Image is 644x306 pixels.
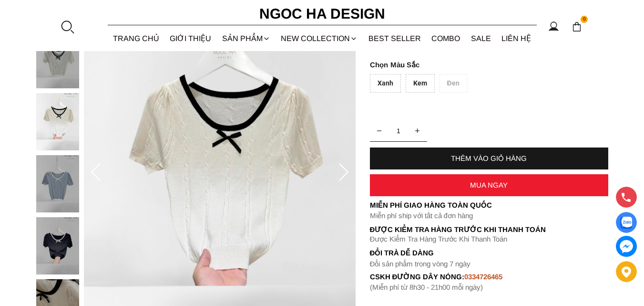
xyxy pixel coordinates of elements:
[36,31,79,88] img: Veri Top_ Áo Dệt Kim Viền Cổ Đính Nơ A1019_mini_1
[426,26,466,51] a: Combo
[370,201,492,209] font: Miễn phí giao hàng toàn quốc
[496,26,537,51] a: LIÊN HỆ
[108,26,165,51] a: TRANG CHỦ
[406,74,435,93] div: Kem
[370,283,483,291] font: (Miễn phí từ 8h30 - 21h00 mỗi ngày)
[251,2,394,25] a: Ngoc Ha Design
[36,217,79,274] img: Veri Top_ Áo Dệt Kim Viền Cổ Đính Nơ A1019_mini_4
[276,26,363,51] a: NEW COLLECTION
[370,273,465,281] font: cskh đường dây nóng:
[370,154,608,162] div: THÊM VÀO GIỎ HÀNG
[370,235,608,243] p: Được Kiểm Tra Hàng Trước Khi Thanh Toán
[370,249,608,257] h6: Đổi trả dễ dàng
[164,26,217,51] a: GIỚI THIỆU
[572,21,582,32] img: img-CART-ICON-ksit0nf1
[370,260,471,268] font: Đổi sản phẩm trong vòng 7 ngày
[370,181,608,189] div: MUA NGAY
[36,155,79,212] img: Veri Top_ Áo Dệt Kim Viền Cổ Đính Nơ A1019_mini_3
[616,236,637,257] a: messenger
[581,16,588,23] span: 0
[370,74,401,93] div: Xanh
[363,26,427,51] a: BEST SELLER
[36,93,79,150] img: Veri Top_ Áo Dệt Kim Viền Cổ Đính Nơ A1019_mini_2
[466,26,497,51] a: SALE
[370,61,582,69] p: Màu Sắc
[616,212,637,233] a: Display image
[370,121,427,140] input: Quantity input
[217,26,276,51] div: SẢN PHẨM
[370,225,608,234] p: Được Kiểm Tra Hàng Trước Khi Thanh Toán
[370,211,473,220] font: Miễn phí ship với tất cả đơn hàng
[464,273,502,281] font: 0334726465
[620,217,632,229] img: Display image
